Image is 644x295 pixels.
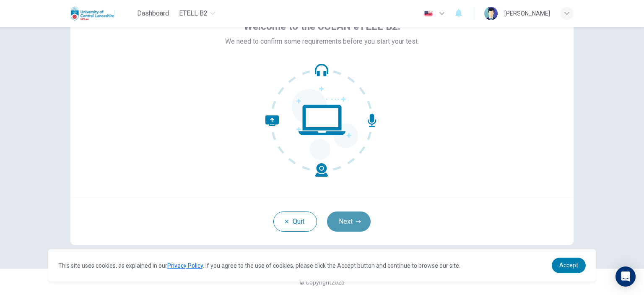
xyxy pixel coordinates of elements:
span: We need to confirm some requirements before you start your test. [225,37,419,47]
span: Dashboard [137,8,169,18]
div: [PERSON_NAME] [504,8,550,18]
img: Uclan logo [70,5,114,22]
div: Open Intercom Messenger [615,266,636,287]
span: Accept [559,262,578,269]
a: Uclan logo [70,5,134,22]
img: Profile picture [484,7,498,20]
span: © Copyright 2025 [299,279,345,286]
img: en [423,10,434,17]
button: Dashboard [134,6,172,21]
a: dismiss cookie message [552,258,586,273]
div: cookieconsent [48,249,596,282]
span: eTELL B2 [179,8,208,18]
a: Privacy Policy [167,262,203,269]
button: Next [327,211,371,232]
button: eTELL B2 [176,6,218,21]
span: This site uses cookies, as explained in our . If you agree to the use of cookies, please click th... [58,262,460,269]
button: Quit [273,211,317,232]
